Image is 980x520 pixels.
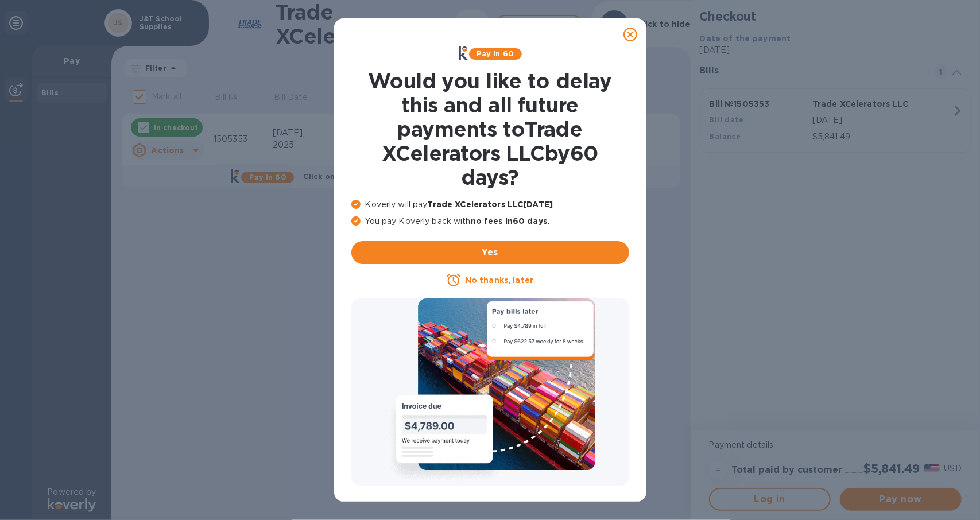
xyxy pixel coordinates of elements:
[351,199,629,211] p: Koverly will pay
[471,216,549,226] b: no fees in 60 days .
[351,69,629,189] h1: Would you like to delay this and all future payments to Trade XCelerators LLC by 60 days ?
[351,241,629,264] button: Yes
[361,246,620,259] span: Yes
[351,215,629,227] p: You pay Koverly back with
[465,275,533,285] u: No thanks, later
[428,200,553,209] b: Trade XCelerators LLC [DATE]
[477,49,514,58] b: Pay in 60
